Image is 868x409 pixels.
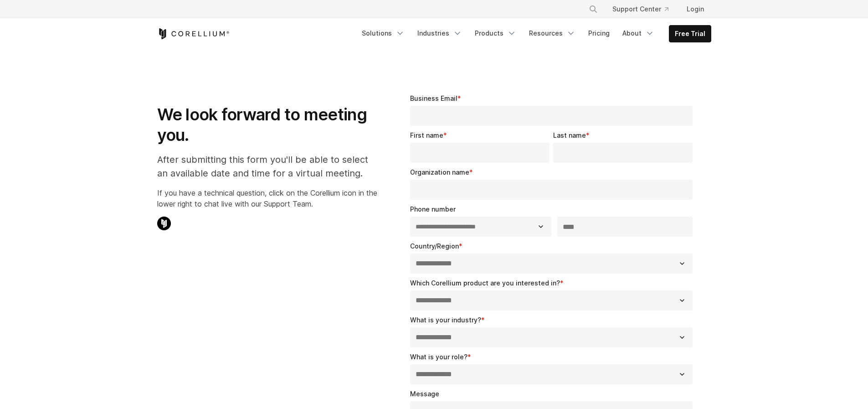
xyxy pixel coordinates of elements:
span: What is your role? [410,353,467,361]
a: Pricing [583,25,615,41]
span: What is your industry? [410,316,481,324]
a: Solutions [356,25,410,41]
p: After submitting this form you'll be able to select an available date and time for a virtual meet... [157,153,377,180]
p: If you have a technical question, click on the Corellium icon in the lower right to chat live wit... [157,187,377,209]
span: Which Corellium product are you interested in? [410,279,560,287]
h1: We look forward to meeting you. [157,104,377,145]
span: Organization name [410,168,469,176]
span: Business Email [410,94,457,102]
a: Support Center [605,1,676,17]
span: Phone number [410,205,456,213]
div: Navigation Menu [356,25,711,42]
img: Corellium Chat Icon [157,217,171,230]
a: Products [469,25,522,41]
button: Search [585,1,601,17]
a: Corellium Home [157,28,230,39]
span: First name [410,131,443,139]
a: Industries [412,25,467,41]
a: Free Trial [669,26,711,42]
span: Message [410,390,439,398]
a: About [617,25,660,41]
span: Country/Region [410,242,459,250]
a: Resources [524,25,581,41]
a: Login [679,1,711,17]
span: Last name [553,131,586,139]
div: Navigation Menu [578,1,711,17]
